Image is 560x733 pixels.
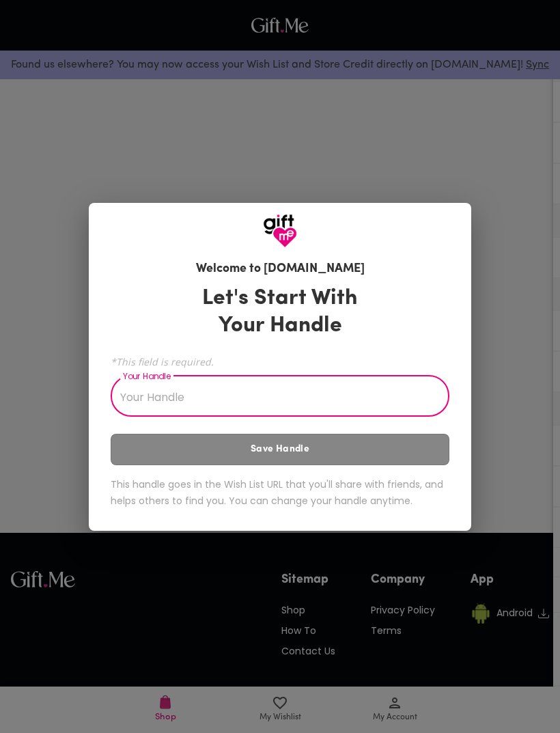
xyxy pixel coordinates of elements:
[111,476,449,510] h6: This handle goes in the Wish List URL that you'll share with friends, and helps others to find yo...
[185,285,375,340] h3: Let's Start With Your Handle
[196,260,365,279] h6: Welcome to [DOMAIN_NAME]
[111,355,449,368] span: *This field is required.
[111,378,434,417] input: Your Handle
[263,214,297,248] img: GiftMe Logo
